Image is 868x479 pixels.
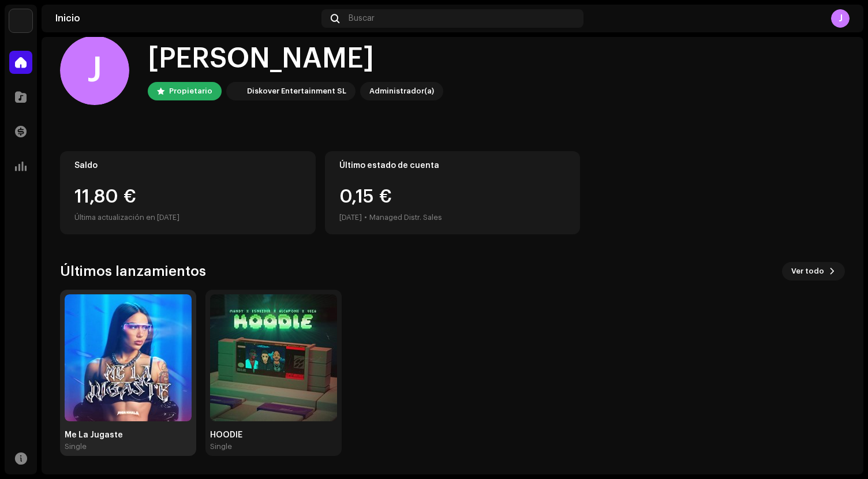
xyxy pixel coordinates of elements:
span: Buscar [349,14,375,23]
div: Último estado de cuenta [339,161,566,170]
div: • [364,211,367,224]
div: Single [65,442,87,451]
re-o-card-value: Último estado de cuenta [325,151,581,234]
div: J [831,9,850,28]
span: Ver todo [791,260,824,283]
div: Single [210,442,232,451]
h3: Últimos lanzamientos [60,262,206,280]
div: Saldo [74,161,301,170]
div: Administrador(a) [369,84,434,98]
button: Ver todo [782,262,845,280]
re-o-card-value: Saldo [60,151,316,234]
div: Managed Distr. Sales [369,211,442,224]
div: Inicio [55,14,317,23]
img: 2241fb3f-7fe0-4a86-8910-ad388025e1ee [65,294,192,421]
img: 297a105e-aa6c-4183-9ff4-27133c00f2e2 [229,84,242,98]
div: Me La Jugaste [65,431,192,440]
div: Diskover Entertainment SL [247,84,346,98]
img: 297a105e-aa6c-4183-9ff4-27133c00f2e2 [9,9,32,32]
div: J [60,36,129,105]
div: Propietario [169,84,212,98]
div: Última actualización en [DATE] [74,211,301,224]
img: 82ebaa67-053f-4c8a-bfef-421462bafa6a [210,294,337,421]
div: HOODIE [210,431,337,440]
div: [PERSON_NAME] [148,40,443,77]
div: [DATE] [339,211,362,224]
